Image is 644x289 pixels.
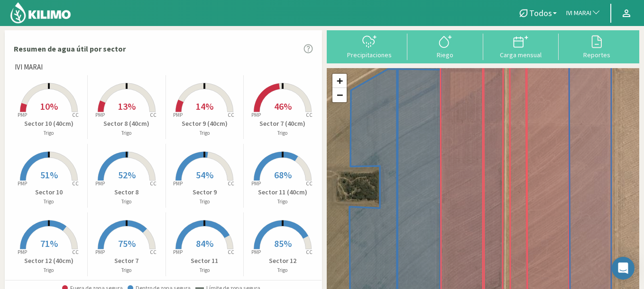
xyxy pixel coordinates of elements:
[228,112,234,118] tspan: CC
[529,8,552,18] span: Todos
[166,119,243,129] p: Sector 9 (40cm)
[196,100,213,112] span: 14%
[88,266,165,274] p: Trigo
[244,256,322,266] p: Sector 12
[173,112,183,118] tspan: PMP
[9,1,72,24] img: Kilimo
[40,237,58,249] span: 71%
[166,256,243,266] p: Sector 11
[10,266,87,274] p: Trigo
[166,129,243,137] p: Trigo
[88,187,165,197] p: Sector 8
[306,180,313,187] tspan: CC
[118,100,136,112] span: 13%
[10,198,87,206] p: Trigo
[244,187,322,197] p: Sector 11 (40cm)
[150,112,156,118] tspan: CC
[17,249,27,255] tspan: PMP
[274,100,292,112] span: 46%
[95,249,105,255] tspan: PMP
[166,266,243,274] p: Trigo
[228,249,234,255] tspan: CC
[332,88,347,102] a: Zoom out
[251,112,261,118] tspan: PMP
[40,100,58,112] span: 10%
[95,180,105,187] tspan: PMP
[118,169,136,181] span: 52%
[14,43,126,54] p: Resumen de agua útil por sector
[306,249,313,255] tspan: CC
[331,34,407,59] button: Precipitaciones
[72,180,79,187] tspan: CC
[612,257,635,280] div: Open Intercom Messenger
[410,52,480,58] div: Riego
[306,112,313,118] tspan: CC
[332,74,347,88] a: Zoom in
[407,34,483,59] button: Riego
[95,112,105,118] tspan: PMP
[561,3,606,24] button: IVI MARAI
[10,129,87,137] p: Trigo
[244,266,322,274] p: Trigo
[561,52,632,58] div: Reportes
[274,169,292,181] span: 68%
[10,187,87,197] p: Sector 10
[486,52,556,58] div: Carga mensual
[483,34,559,59] button: Carga mensual
[244,198,322,206] p: Trigo
[334,52,405,58] div: Precipitaciones
[150,180,156,187] tspan: CC
[196,237,213,249] span: 84%
[196,169,213,181] span: 54%
[88,129,165,137] p: Trigo
[274,237,292,249] span: 85%
[10,119,87,129] p: Sector 10 (40cm)
[559,34,635,59] button: Reportes
[17,112,27,118] tspan: PMP
[10,256,87,266] p: Sector 12 (40cm)
[88,198,165,206] p: Trigo
[251,180,261,187] tspan: PMP
[72,112,79,118] tspan: CC
[173,249,183,255] tspan: PMP
[17,180,27,187] tspan: PMP
[118,237,136,249] span: 75%
[228,180,234,187] tspan: CC
[173,180,183,187] tspan: PMP
[244,129,322,137] p: Trigo
[88,119,165,129] p: Sector 8 (40cm)
[166,198,243,206] p: Trigo
[150,249,156,255] tspan: CC
[72,249,79,255] tspan: CC
[88,256,165,266] p: Sector 7
[244,119,322,129] p: Sector 7 (40cm)
[15,62,43,73] span: IVI MARAI
[166,187,243,197] p: Sector 9
[566,9,591,18] span: IVI MARAI
[251,249,261,255] tspan: PMP
[40,169,58,181] span: 51%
